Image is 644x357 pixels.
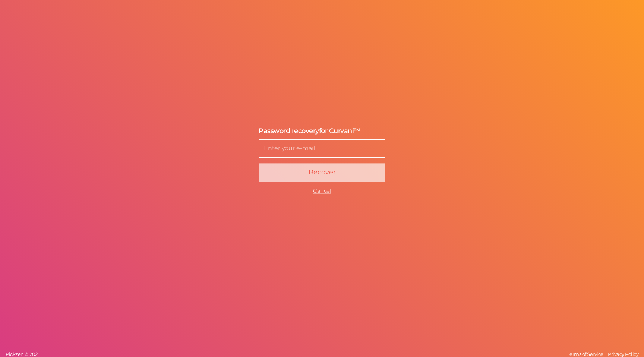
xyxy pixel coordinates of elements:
span: Terms of Service [568,351,603,357]
span: Privacy Policy [608,351,638,357]
span: Password recovery [259,127,319,135]
a: Privacy Policy [606,351,640,357]
a: Pickzen © 2025 [4,351,42,357]
input: Enter your e-mail [259,139,385,158]
a: Terms of Service [566,351,605,357]
span: for Curvani™ [319,127,361,135]
a: Cancel [313,187,331,194]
